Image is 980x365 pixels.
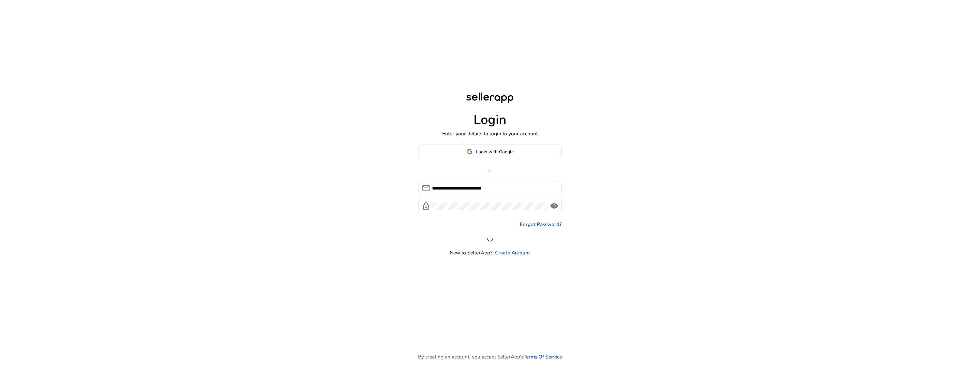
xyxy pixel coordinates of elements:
a: Forgot Password? [520,221,562,228]
p: New to SellerApp? [450,249,492,256]
a: Create Account [495,249,530,256]
h1: Login [474,112,506,128]
p: or [418,166,562,174]
span: visibility [550,202,558,210]
span: mail [422,184,430,192]
a: Terms Of Service [523,353,562,360]
img: google-logo.svg [467,149,473,155]
span: Login with Google [476,148,514,155]
p: Enter your details to login to your account [442,130,538,137]
button: Login with Google [418,144,562,159]
span: lock [422,202,430,210]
